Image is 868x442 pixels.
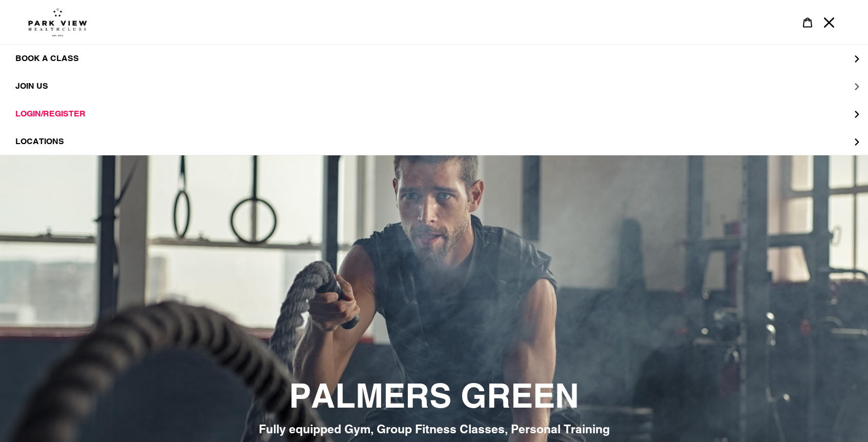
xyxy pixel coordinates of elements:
button: Menu [818,11,840,33]
span: Fully equipped Gym, Group Fitness Classes, Personal Training [259,422,610,436]
img: Park view health clubs is a gym near you. [28,8,87,36]
span: JOIN US [15,81,48,91]
span: BOOK A CLASS [15,53,79,64]
h2: PALMERS GREEN [155,376,713,416]
span: LOGIN/REGISTER [15,109,86,119]
span: LOCATIONS [15,136,64,146]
